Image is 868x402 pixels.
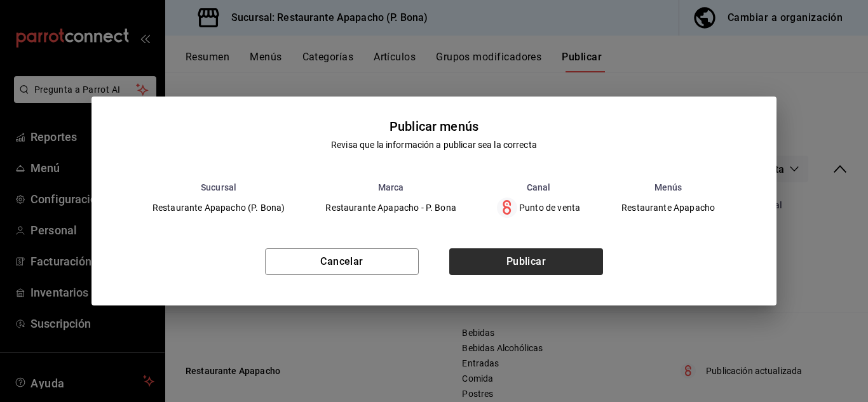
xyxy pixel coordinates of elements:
[497,198,580,218] div: Punto de venta
[305,182,477,192] th: Marca
[331,138,537,152] div: Revisa que la información a publicar sea la correcta
[132,192,306,223] td: Restaurante Apapacho (P. Bona)
[265,248,419,275] button: Cancelar
[305,192,477,223] td: Restaurante Apapacho - P. Bona
[132,182,306,192] th: Sucursal
[600,182,736,192] th: Menús
[477,182,600,192] th: Canal
[621,203,715,212] span: Restaurante Apapacho
[390,117,478,136] div: Publicar menús
[449,248,603,275] button: Publicar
